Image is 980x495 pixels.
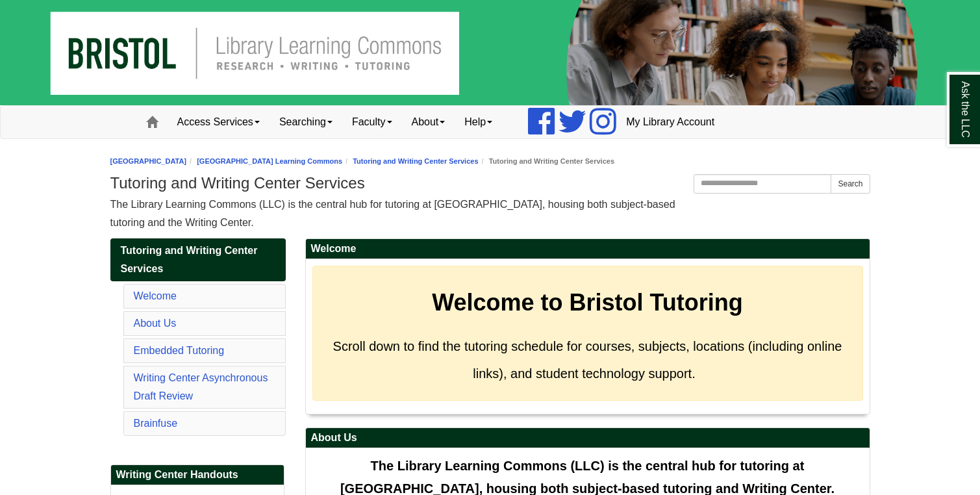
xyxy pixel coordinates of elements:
a: Tutoring and Writing Center Services [110,238,286,281]
strong: Welcome to Bristol Tutoring [432,289,743,316]
h1: Tutoring and Writing Center Services [110,174,870,192]
a: Brainfuse [134,418,178,429]
nav: breadcrumb [110,155,870,168]
li: Tutoring and Writing Center Services [479,155,614,168]
a: About Us [134,318,177,329]
a: Welcome [134,290,177,301]
a: Embedded Tutoring [134,345,225,356]
span: Scroll down to find the tutoring schedule for courses, subjects, locations (including online link... [333,339,842,381]
h2: About Us [306,428,870,448]
a: Access Services [168,106,270,138]
h2: Writing Center Handouts [111,465,284,485]
a: About [402,106,455,138]
a: Searching [270,106,342,138]
a: [GEOGRAPHIC_DATA] Learning Commons [197,157,342,165]
span: Tutoring and Writing Center Services [121,245,258,274]
span: The Library Learning Commons (LLC) is the central hub for tutoring at [GEOGRAPHIC_DATA], housing ... [110,199,675,228]
button: Search [831,174,870,194]
a: Faculty [342,106,402,138]
a: My Library Account [616,106,724,138]
a: [GEOGRAPHIC_DATA] [110,157,187,165]
a: Help [455,106,502,138]
h2: Welcome [306,239,870,259]
a: Writing Center Asynchronous Draft Review [134,372,268,401]
a: Tutoring and Writing Center Services [353,157,478,165]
